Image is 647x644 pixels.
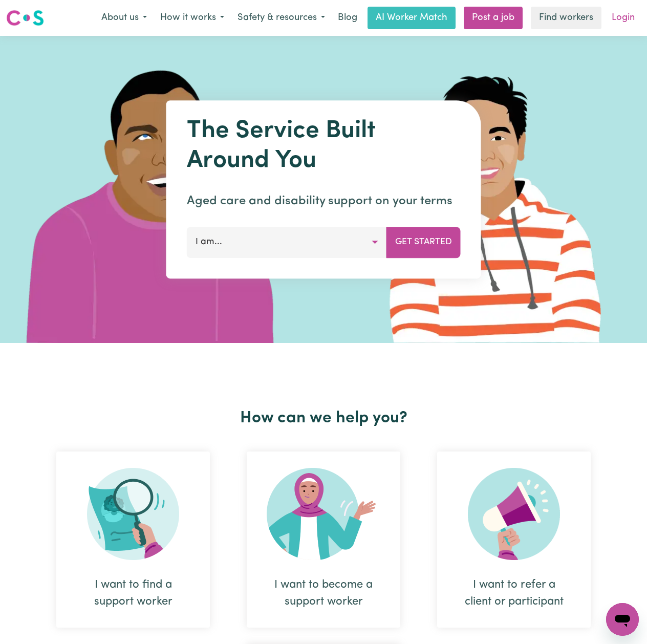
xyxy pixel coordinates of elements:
[464,7,523,29] a: Post a job
[368,7,456,29] a: AI Worker Match
[154,7,231,29] button: How it works
[6,9,44,27] img: Careseekers logo
[332,7,363,29] a: Blog
[386,227,461,257] button: Get Started
[267,468,380,560] img: Become Worker
[437,452,591,628] div: I want to refer a client or participant
[468,468,560,560] img: Refer
[95,7,154,29] button: About us
[56,452,210,628] div: I want to find a support worker
[462,576,566,610] div: I want to refer a client or participant
[187,227,387,257] button: I am...
[87,468,179,560] img: Search
[6,6,44,30] a: Careseekers logo
[231,7,332,29] button: Safety & resources
[606,7,641,29] a: Login
[271,576,376,610] div: I want to become a support worker
[187,117,461,176] h1: The Service Built Around You
[187,192,461,210] p: Aged care and disability support on your terms
[531,7,601,29] a: Find workers
[247,452,400,628] div: I want to become a support worker
[606,603,639,636] iframe: Button to launch messaging window
[81,576,185,610] div: I want to find a support worker
[38,409,609,428] h2: How can we help you?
